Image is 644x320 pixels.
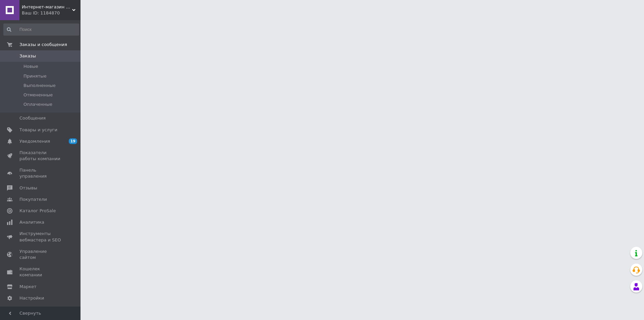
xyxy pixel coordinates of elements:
[19,266,62,278] span: Кошелек компании
[19,42,67,48] span: Заказы и сообщения
[19,115,46,121] span: Сообщения
[23,92,53,98] span: Отмененные
[19,295,44,301] span: Настройки
[23,83,56,89] span: Выполненные
[22,4,72,10] span: Интернет-магазин "Новый Горизонт"
[19,185,37,191] span: Отзывы
[19,127,57,133] span: Товары и услуги
[3,24,79,36] input: Поиск
[19,208,56,214] span: Каталог ProSale
[22,10,80,16] div: Ваш ID: 1184870
[19,167,62,179] span: Панель управления
[19,150,62,162] span: Показатели работы компании
[19,231,62,243] span: Инструменты вебмастера и SEO
[19,284,37,290] span: Маркет
[69,138,77,144] span: 19
[19,248,62,261] span: Управление сайтом
[19,196,47,202] span: Покупатели
[19,53,36,59] span: Заказы
[23,101,52,107] span: Оплаченные
[19,138,50,144] span: Уведомления
[23,73,47,79] span: Принятые
[19,219,44,225] span: Аналитика
[23,63,38,70] span: Новые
